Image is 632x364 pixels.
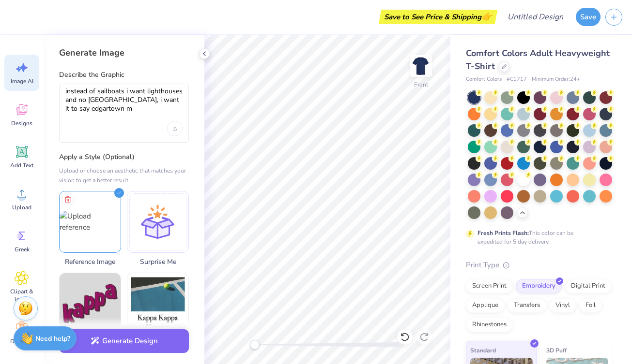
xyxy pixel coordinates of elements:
span: Comfort Colors Adult Heavyweight T-Shirt [466,47,610,72]
div: Digital Print [565,279,612,293]
span: Designs [11,119,32,127]
div: Foil [579,298,602,313]
span: Reference Image [59,257,121,267]
span: Standard [470,345,496,355]
div: This color can be expedited for 5 day delivery. [478,229,597,246]
img: Text-Based [60,273,121,334]
div: Vinyl [549,298,576,313]
span: Upload [12,204,31,211]
div: Screen Print [466,279,513,293]
img: Photorealistic [127,273,188,334]
img: Upload reference [60,211,121,233]
div: Transfers [508,298,546,313]
input: Untitled Design [500,7,571,27]
div: Rhinestones [466,318,513,332]
span: 3D Puff [546,345,567,355]
span: Surprise Me [127,257,189,267]
button: Generate Design [59,329,189,353]
span: Greek [15,246,30,253]
div: Applique [466,298,505,313]
div: Generate Image [59,47,189,58]
div: Embroidery [516,279,562,293]
span: Image AI [11,77,33,85]
span: Add Text [10,161,33,169]
div: Accessibility label [250,340,260,349]
div: Upload image [167,121,183,136]
label: Apply a Style (Optional) [59,152,189,162]
div: Front [414,80,428,89]
span: # C1717 [507,75,527,84]
span: 👉 [481,11,492,22]
strong: Need help? [35,334,70,343]
label: Describe the Graphic [59,70,189,80]
div: Upload or choose an aesthetic that matches your vision to get a better result [59,166,189,185]
span: Decorate [10,337,33,345]
span: Comfort Colors [466,75,502,84]
span: Clipart & logos [6,288,38,303]
textarea: instead of sailboats i want lighthouses and no [GEOGRAPHIC_DATA], i want it to say edgartown m [65,87,183,114]
span: Minimum Order: 24 + [532,75,580,84]
img: Front [411,56,431,75]
button: Save [576,8,601,26]
strong: Fresh Prints Flash: [478,229,529,237]
div: Save to See Price & Shipping [381,10,495,24]
div: Print Type [466,260,613,271]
